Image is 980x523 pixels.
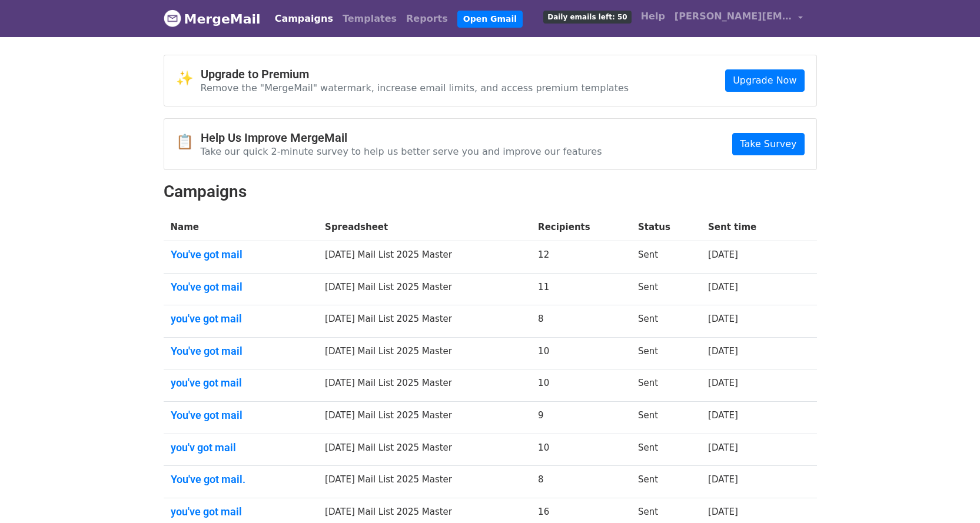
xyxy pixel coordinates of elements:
a: You've got mail [171,281,311,294]
th: Recipients [531,214,631,241]
span: ✨ [176,70,201,87]
td: 10 [531,337,631,369]
a: Help [636,5,670,28]
td: [DATE] Mail List 2025 Master [318,369,531,402]
img: MergeMail logo [164,9,181,27]
a: You've got mail [171,345,311,358]
td: [DATE] Mail List 2025 Master [318,337,531,369]
td: Sent [631,434,701,466]
a: Open Gmail [457,11,523,28]
td: [DATE] Mail List 2025 Master [318,402,531,434]
a: [DATE] [708,346,738,357]
h2: Campaigns [164,182,817,202]
td: [DATE] Mail List 2025 Master [318,305,531,338]
a: [DATE] [708,474,738,485]
a: You've got mail [171,248,311,261]
td: 10 [531,369,631,402]
a: Templates [338,7,401,31]
th: Sent time [701,214,795,241]
td: Sent [631,402,701,434]
a: [DATE] [708,507,738,517]
a: [DATE] [708,410,738,421]
p: Take our quick 2-minute survey to help us better serve you and improve our features [201,145,602,158]
h4: Upgrade to Premium [201,67,629,81]
span: Daily emails left: 50 [543,11,631,24]
td: [DATE] Mail List 2025 Master [318,241,531,274]
td: Sent [631,305,701,338]
span: [PERSON_NAME][EMAIL_ADDRESS][DOMAIN_NAME] [675,9,792,24]
td: 8 [531,305,631,338]
td: [DATE] Mail List 2025 Master [318,434,531,466]
a: you'v got mail [171,441,311,454]
span: 📋 [176,134,201,151]
h4: Help Us Improve MergeMail [201,131,602,145]
a: [DATE] [708,314,738,324]
a: [PERSON_NAME][EMAIL_ADDRESS][DOMAIN_NAME] [670,5,808,32]
td: Sent [631,466,701,498]
a: You've got mail [171,409,311,422]
td: 10 [531,434,631,466]
a: MergeMail [164,6,261,31]
th: Status [631,214,701,241]
td: [DATE] Mail List 2025 Master [318,466,531,498]
td: 8 [531,466,631,498]
td: Sent [631,241,701,274]
a: Upgrade Now [725,69,804,92]
th: Name [164,214,318,241]
a: Reports [401,7,453,31]
td: 9 [531,402,631,434]
a: [DATE] [708,249,738,260]
a: you've got mail [171,377,311,389]
td: Sent [631,337,701,369]
a: Campaigns [270,7,338,31]
a: you've got mail [171,312,311,325]
a: [DATE] [708,378,738,388]
td: 12 [531,241,631,274]
td: [DATE] Mail List 2025 Master [318,273,531,305]
td: 11 [531,273,631,305]
td: Sent [631,369,701,402]
a: [DATE] [708,442,738,453]
a: You've got mail. [171,473,311,486]
a: [DATE] [708,282,738,292]
a: Daily emails left: 50 [539,5,636,28]
th: Spreadsheet [318,214,531,241]
td: Sent [631,273,701,305]
a: Take Survey [732,133,804,155]
a: you've got mail [171,505,311,518]
p: Remove the "MergeMail" watermark, increase email limits, and access premium templates [201,82,629,94]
